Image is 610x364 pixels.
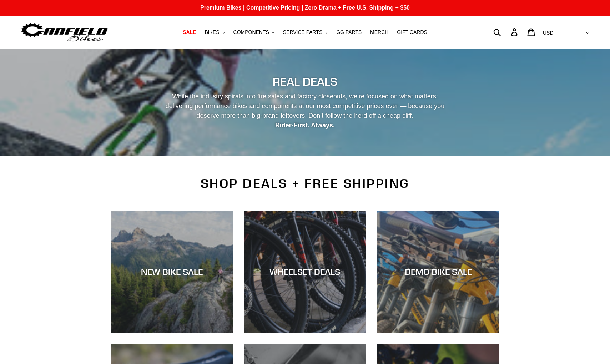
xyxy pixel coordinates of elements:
[497,24,515,40] input: Search
[111,75,500,89] h2: REAL DEALS
[279,27,331,37] button: SERVICE PARTS
[370,29,388,35] span: MERCH
[159,92,451,130] p: While the industry spirals into fire sales and factory closeouts, we’re focused on what matters: ...
[205,29,219,35] span: BIKES
[111,267,233,277] div: NEW BIKE SALE
[333,27,365,37] a: GG PARTS
[397,29,427,35] span: GIFT CARDS
[336,29,362,35] span: GG PARTS
[20,21,109,44] img: Canfield Bikes
[377,211,499,333] a: DEMO BIKE SALE
[367,27,392,37] a: MERCH
[377,267,499,277] div: DEMO BIKE SALE
[244,211,366,333] a: WHEELSET DEALS
[393,27,431,37] a: GIFT CARDS
[179,27,200,37] a: SALE
[283,29,322,35] span: SERVICE PARTS
[275,122,335,129] strong: Rider-First. Always.
[111,176,500,191] h2: SHOP DEALS + FREE SHIPPING
[244,267,366,277] div: WHEELSET DEALS
[183,29,196,35] span: SALE
[233,29,269,35] span: COMPONENTS
[230,27,278,37] button: COMPONENTS
[111,211,233,333] a: NEW BIKE SALE
[201,27,228,37] button: BIKES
